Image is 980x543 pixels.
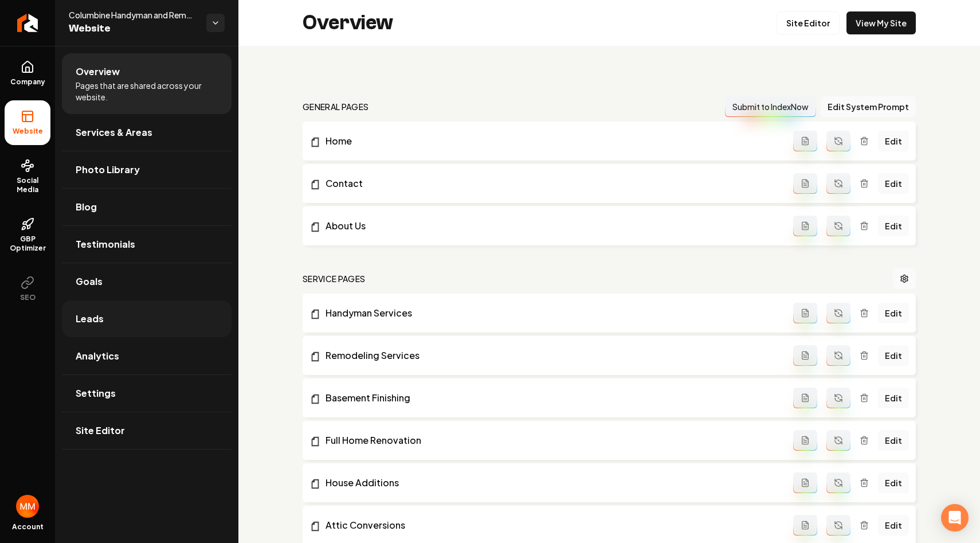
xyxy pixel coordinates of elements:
[309,391,793,405] a: Basement Finishing
[878,472,909,493] a: Edit
[76,163,140,177] span: Photo Library
[17,14,38,32] img: Rebolt Logo
[76,126,152,139] span: Services & Areas
[62,226,232,263] a: Testimonials
[309,219,793,233] a: About Us
[793,345,817,366] button: Add admin page prompt
[5,176,50,194] span: Social Media
[76,275,103,288] span: Goals
[878,430,909,451] a: Edit
[309,433,793,447] a: Full Home Renovation
[303,273,366,284] h2: Service Pages
[76,237,135,251] span: Testimonials
[846,11,916,34] a: View My Site
[878,173,909,194] a: Edit
[76,312,104,326] span: Leads
[821,96,916,117] button: Edit System Prompt
[303,11,393,34] h2: Overview
[793,131,817,151] button: Add admin page prompt
[309,349,793,362] a: Remodeling Services
[793,515,817,536] button: Add admin page prompt
[793,216,817,236] button: Add admin page prompt
[878,131,909,151] a: Edit
[62,338,232,374] a: Analytics
[76,200,97,214] span: Blog
[62,300,232,337] a: Leads
[62,375,232,412] a: Settings
[793,472,817,493] button: Add admin page prompt
[5,51,50,96] a: Company
[62,114,232,151] a: Services & Areas
[76,386,116,400] span: Settings
[725,96,816,117] button: Submit to IndexNow
[309,177,793,190] a: Contact
[309,518,793,532] a: Attic Conversions
[15,293,40,302] span: SEO
[5,208,50,262] a: GBP Optimizer
[878,216,909,236] a: Edit
[62,263,232,300] a: Goals
[793,173,817,194] button: Add admin page prompt
[878,388,909,408] a: Edit
[62,151,232,188] a: Photo Library
[5,267,50,311] button: SEO
[309,134,793,148] a: Home
[309,306,793,320] a: Handyman Services
[12,522,44,532] span: Account
[5,235,50,253] span: GBP Optimizer
[878,345,909,366] a: Edit
[76,424,125,437] span: Site Editor
[16,495,39,518] button: Open user button
[777,11,840,34] a: Site Editor
[793,430,817,451] button: Add admin page prompt
[303,101,369,112] h2: general pages
[5,150,50,204] a: Social Media
[76,65,120,79] span: Overview
[8,127,48,136] span: Website
[76,80,218,103] span: Pages that are shared across your website.
[16,495,39,518] img: Matthew Meyer
[62,189,232,225] a: Blog
[76,349,119,363] span: Analytics
[6,77,50,87] span: Company
[309,476,793,490] a: House Additions
[62,412,232,449] a: Site Editor
[793,388,817,408] button: Add admin page prompt
[941,504,969,532] div: Open Intercom Messenger
[69,21,197,37] span: Website
[793,303,817,323] button: Add admin page prompt
[69,9,197,21] span: Columbine Handyman and Remodeling llc
[878,515,909,536] a: Edit
[878,303,909,323] a: Edit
